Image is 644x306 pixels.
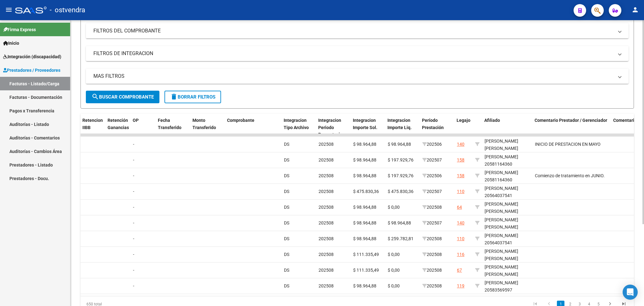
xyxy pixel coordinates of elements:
[484,118,500,123] span: Afiliado
[419,114,454,141] datatable-header-cell: Período Prestación
[225,114,281,141] datatable-header-cell: Comprobante
[457,141,464,148] div: 140
[133,189,134,194] span: -
[319,283,334,288] span: 202508
[319,205,334,210] span: 202508
[353,118,377,130] span: Integracion Importe Sol.
[86,23,629,38] mat-expansion-panel-header: FILTROS DEL COMPROBANTE
[284,268,289,273] span: DS
[422,268,442,273] span: 202508
[457,235,464,242] div: 110
[422,283,442,288] span: 202508
[170,93,178,100] mat-icon: delete
[92,93,99,100] mat-icon: search
[353,252,379,257] span: $ 111.335,49
[155,114,190,141] datatable-header-cell: Fecha Transferido
[284,173,289,178] span: DS
[3,53,61,60] span: Integración (discapacidad)
[108,118,129,130] span: Retención Ganancias
[133,236,134,241] span: -
[457,118,470,123] span: Legajo
[319,173,334,178] span: 202508
[535,173,605,178] span: Comienzo de tratamiento en JUNIO.
[284,236,289,241] span: DS
[3,40,19,47] span: Inicio
[388,220,411,225] span: $ 98.964,88
[93,27,613,34] mat-panel-title: FILTROS DEL COMPROBANTE
[485,232,530,246] div: [PERSON_NAME] 20564037541
[353,283,376,288] span: $ 98.964,88
[388,173,414,178] span: $ 197.929,76
[130,114,155,141] datatable-header-cell: OP
[190,114,225,141] datatable-header-cell: Monto Transferido
[485,138,530,159] div: [PERSON_NAME] [PERSON_NAME] 20547296835
[454,114,472,141] datatable-header-cell: Legajo
[485,169,530,184] div: [PERSON_NAME] 20581164360
[485,263,530,285] div: [PERSON_NAME] [PERSON_NAME] 23566456974
[284,118,309,130] span: Integracion Tipo Archivo
[133,220,134,225] span: -
[319,268,334,273] span: 202508
[86,46,629,61] mat-expansion-panel-header: FILTROS DE INTEGRACION
[281,114,316,141] datatable-header-cell: Integracion Tipo Archivo
[319,142,334,147] span: 202508
[422,220,442,225] span: 202507
[353,205,376,210] span: $ 98.964,88
[535,142,601,147] span: INICIO DE PRESTACION EN MAYO
[422,157,442,162] span: 202507
[350,114,385,141] datatable-header-cell: Integracion Importe Sol.
[80,114,105,141] datatable-header-cell: Retencion IIBB
[133,173,134,178] span: -
[388,189,414,194] span: $ 475.830,36
[82,118,103,130] span: Retencion IIBB
[133,142,134,147] span: -
[86,91,159,103] button: Buscar Comprobante
[353,157,376,162] span: $ 98.964,88
[284,189,289,194] span: DS
[133,157,134,162] span: -
[485,279,530,294] div: [PERSON_NAME] 20583569597
[170,94,215,100] span: Borrar Filtros
[532,114,611,141] datatable-header-cell: Comentario Prestador / Gerenciador
[388,236,414,241] span: $ 259.782,81
[388,205,400,210] span: $ 0,00
[133,118,139,123] span: OP
[485,216,530,238] div: [PERSON_NAME] [PERSON_NAME] 20547296835
[318,118,345,137] span: Integracion Periodo Presentacion
[631,6,639,14] mat-icon: person
[422,118,444,130] span: Período Prestación
[353,173,376,178] span: $ 98.964,88
[422,205,442,210] span: 202508
[388,252,400,257] span: $ 0,00
[353,268,379,273] span: $ 111.335,49
[457,188,464,195] div: 110
[353,236,376,241] span: $ 98.964,88
[388,268,400,273] span: $ 0,00
[457,156,464,164] div: 158
[319,236,334,241] span: 202508
[388,157,414,162] span: $ 197.929,76
[485,201,530,222] div: [PERSON_NAME] [PERSON_NAME] 27532813307
[3,26,36,33] span: Firma Express
[422,142,442,147] span: 202506
[353,220,376,225] span: $ 98.964,88
[319,252,334,257] span: 202508
[422,189,442,194] span: 202507
[482,114,532,141] datatable-header-cell: Afiliado
[133,252,134,257] span: -
[387,118,412,130] span: Integracion Importe Liq.
[319,189,334,194] span: 202508
[457,282,464,290] div: 119
[422,173,442,178] span: 202506
[485,153,530,168] div: [PERSON_NAME] 20581164360
[485,248,530,269] div: [PERSON_NAME] [PERSON_NAME] 20570896904
[105,114,130,141] datatable-header-cell: Retención Ganancias
[284,157,289,162] span: DS
[284,252,289,257] span: DS
[535,118,607,123] span: Comentario Prestador / Gerenciador
[623,285,638,300] div: Open Intercom Messenger
[422,252,442,257] span: 202508
[133,283,134,288] span: -
[92,94,154,100] span: Buscar Comprobante
[284,205,289,210] span: DS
